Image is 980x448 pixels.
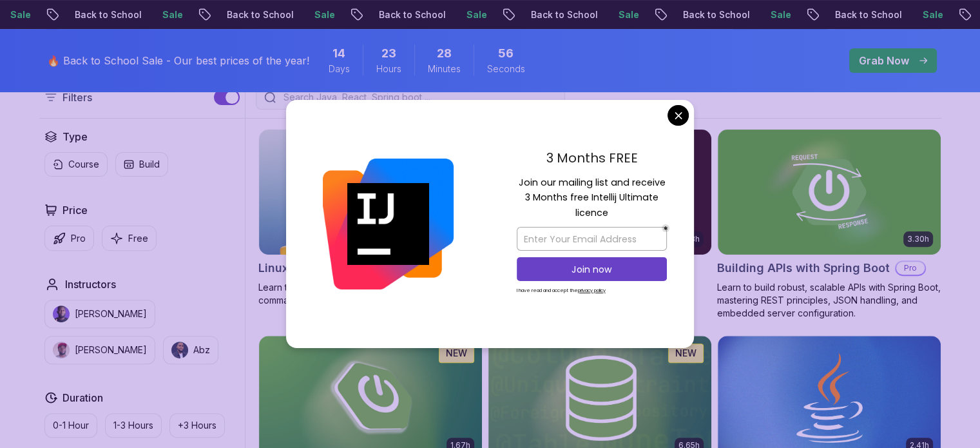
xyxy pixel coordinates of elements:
a: Building APIs with Spring Boot card3.30hBuilding APIs with Spring BootProLearn to build robust, s... [717,129,941,320]
p: Pro [71,232,86,245]
p: Sale [736,8,777,21]
p: Learn to build robust, scalable APIs with Spring Boot, mastering REST principles, JSON handling, ... [717,281,941,320]
p: 0-1 Hour [53,419,89,432]
button: Free [102,226,157,251]
img: Building APIs with Spring Boot card [718,130,941,255]
img: Linux Fundamentals card [259,130,482,255]
p: Free [128,232,148,245]
p: Sale [280,8,321,21]
p: Sale [128,8,169,21]
button: instructor imgAbz [163,336,218,364]
span: Minutes [428,63,461,75]
p: Filters [62,90,92,105]
p: Sale [432,8,473,21]
p: Sale [584,8,625,21]
button: instructor img[PERSON_NAME] [44,336,155,364]
h2: Type [62,129,88,144]
img: instructor img [53,342,70,358]
p: Back to School [344,8,432,21]
p: Back to School [800,8,888,21]
input: Search Java, React, Spring boot ... [281,91,557,104]
img: instructor img [53,306,70,322]
p: Back to School [192,8,280,21]
button: Course [44,152,108,177]
span: Days [329,63,350,75]
img: instructor img [171,342,188,358]
h2: Price [62,202,88,218]
p: Pro [896,262,925,275]
button: 1-3 Hours [105,413,162,438]
p: +3 Hours [178,419,216,432]
span: 56 Seconds [498,44,514,63]
p: Course [68,158,99,171]
p: Build [139,158,160,171]
p: Back to School [40,8,128,21]
span: 28 Minutes [437,44,452,63]
a: Linux Fundamentals card6.00hLinux FundamentalsProLearn the fundamentals of Linux and how to use t... [258,129,483,307]
p: [PERSON_NAME] [75,307,147,320]
p: 1-3 Hours [113,419,153,432]
p: Learn the fundamentals of Linux and how to use the command line [258,281,483,307]
button: +3 Hours [169,413,225,438]
p: Back to School [648,8,736,21]
button: instructor img[PERSON_NAME] [44,300,155,328]
p: 🔥 Back to School Sale - Our best prices of the year! [47,53,309,68]
p: 3.30h [907,234,929,244]
span: Seconds [487,63,525,75]
h2: Instructors [65,277,116,292]
h2: Building APIs with Spring Boot [717,259,890,277]
span: 14 Days [332,44,345,63]
button: 0-1 Hour [44,413,97,438]
p: Abz [193,344,210,356]
h2: Duration [62,390,103,405]
button: Pro [44,226,94,251]
span: 23 Hours [381,44,396,63]
p: Back to School [496,8,584,21]
button: Build [115,152,168,177]
p: [PERSON_NAME] [75,344,147,356]
p: Sale [888,8,929,21]
p: Grab Now [859,53,909,68]
p: NEW [446,347,467,360]
h2: Linux Fundamentals [258,259,372,277]
p: NEW [675,347,697,360]
span: Hours [376,63,401,75]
